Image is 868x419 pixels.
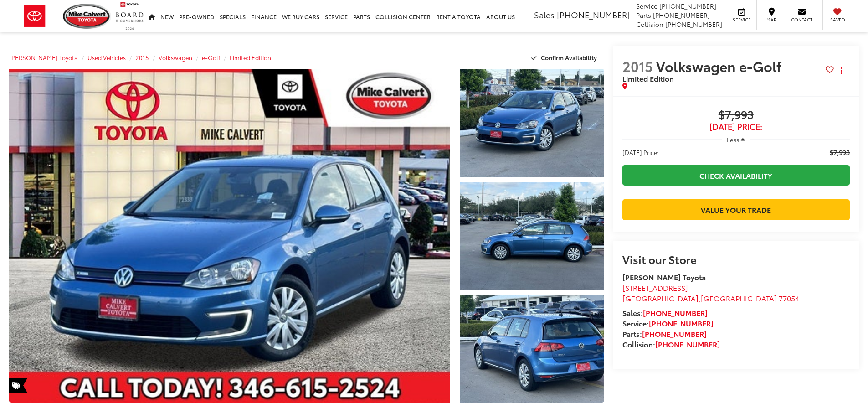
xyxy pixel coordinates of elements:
span: [PHONE_NUMBER] [665,20,722,29]
a: [STREET_ADDRESS] [GEOGRAPHIC_DATA],[GEOGRAPHIC_DATA] 77054 [622,282,799,303]
a: Check Availability [622,165,850,186]
span: $7,993 [622,109,850,122]
a: e-Golf [202,53,220,62]
a: [PHONE_NUMBER] [642,328,707,339]
a: Value Your Trade [622,199,850,220]
a: Limited Edition [230,53,271,62]
span: [PHONE_NUMBER] [557,9,630,21]
span: Limited Edition [622,73,674,83]
button: Actions [834,62,850,78]
span: [GEOGRAPHIC_DATA] [701,293,777,303]
span: Special [9,378,27,393]
a: Expand Photo 1 [460,69,604,177]
span: Saved [827,16,847,23]
strong: Sales: [622,307,708,318]
a: 2015 [135,53,149,62]
a: [PHONE_NUMBER] [649,318,714,328]
img: 2015 Volkswagen e-Golf Limited Edition [458,294,605,404]
span: Service [731,16,752,23]
span: [PHONE_NUMBER] [659,1,716,10]
a: Expand Photo 2 [460,182,604,290]
span: Confirm Availability [541,53,597,62]
img: 2015 Volkswagen e-Golf Limited Edition [458,67,605,178]
span: dropdown dots [841,67,842,74]
span: 77054 [779,293,799,303]
button: Confirm Availability [526,50,604,66]
a: [PHONE_NUMBER] [643,307,708,318]
strong: [PERSON_NAME] Toyota [622,272,706,282]
span: [STREET_ADDRESS] [622,282,688,293]
a: Expand Photo 0 [9,69,450,403]
span: 2015 [622,56,653,76]
span: [PHONE_NUMBER] [653,10,710,20]
a: [PHONE_NUMBER] [655,339,720,349]
a: Volkswagen [159,53,192,62]
a: [PERSON_NAME] Toyota [9,53,78,62]
span: [DATE] Price: [622,148,659,157]
button: Less [722,131,750,148]
img: Mike Calvert Toyota [63,4,111,29]
span: Collision [636,20,663,29]
span: [GEOGRAPHIC_DATA] [622,293,699,303]
span: Map [761,16,781,23]
strong: Service: [622,318,714,328]
img: 2015 Volkswagen e-Golf Limited Edition [458,181,605,291]
span: Less [727,135,739,144]
img: 2015 Volkswagen e-Golf Limited Edition [5,67,454,404]
strong: Parts: [622,328,707,339]
a: Expand Photo 3 [460,295,604,403]
span: Sales [534,9,555,21]
span: Contact [791,16,812,23]
span: $7,993 [830,148,850,157]
strong: Collision: [622,339,720,349]
a: Used Vehicles [87,53,126,62]
span: Parts [636,10,651,20]
span: Volkswagen e-Golf [656,56,785,76]
h2: Visit our Store [622,253,850,265]
span: Service [636,1,657,10]
span: , [622,293,799,303]
span: [DATE] Price: [622,122,850,131]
